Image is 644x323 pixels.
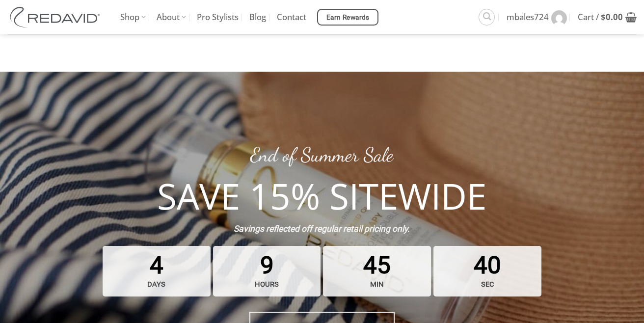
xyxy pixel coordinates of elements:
strong: min [325,275,429,294]
strong: days [105,275,208,294]
span: Earn Rewards [326,12,370,23]
a: Search [479,9,495,25]
strong: Savings reflected off regular retail pricing only. [234,224,410,234]
span: mbales724 [507,5,549,29]
strong: hours [215,275,319,294]
a: Earn Rewards [317,9,378,26]
img: REDAVID Salon Products | United States [7,7,106,27]
a: End of Summer Sale [250,143,393,166]
bdi: 0.00 [601,11,623,23]
span: 9 [213,246,321,296]
span: 4 [103,246,211,296]
span: $ [601,11,606,23]
span: 40 [433,246,541,296]
span: 45 [323,246,431,296]
strong: sec [436,275,539,294]
span: Cart / [578,5,623,29]
strong: SAVE 15% SITEWIDE [157,171,486,220]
